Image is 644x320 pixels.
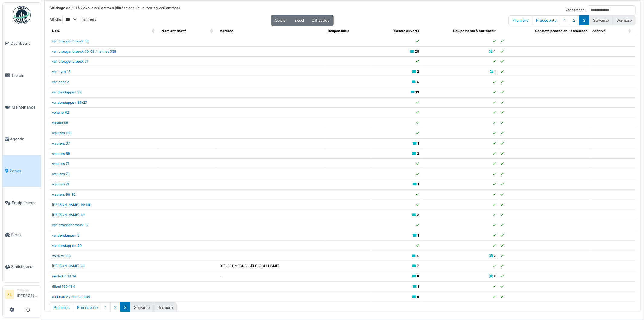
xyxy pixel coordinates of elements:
[10,168,38,174] span: Zones
[52,284,75,289] a: tilleul 180-184
[52,121,68,125] a: vondel 95
[152,26,155,36] span: Nom: Activate to sort
[271,15,291,26] button: Copier
[328,29,349,33] span: Responsable
[417,295,419,299] b: 9
[417,264,419,268] b: 7
[418,284,419,289] b: 1
[417,152,419,156] b: 3
[535,29,588,33] span: Contrats proche de l'échéance
[275,18,287,23] span: Copier
[217,261,325,271] td: [STREET_ADDRESS][PERSON_NAME]
[579,15,589,25] button: 3
[52,172,70,176] a: wauters 73
[11,232,38,238] span: Stock
[52,192,76,197] a: wauters 90-92
[418,233,419,237] b: 1
[52,39,89,43] a: van droogenbroeck 59
[453,29,496,33] span: Équipements à entretenir
[52,254,71,258] a: voltaire 163
[120,302,130,312] button: 3
[560,15,569,25] button: 1
[415,49,419,54] b: 28
[52,243,82,248] a: vanderstappen 40
[493,49,496,54] b: 4
[417,274,419,278] b: 8
[3,155,41,187] a: Zones
[10,136,38,142] span: Agenda
[418,141,419,145] b: 1
[11,41,38,46] span: Dashboard
[52,110,69,115] a: voltaire 62
[5,290,14,299] li: FL
[52,223,88,227] a: van droogenbroeck 57
[52,295,90,299] a: corbeau 2 / helmet 304
[393,29,419,33] span: Tickets ouverts
[162,29,186,33] span: Nom alternatif
[52,29,60,33] span: Nom
[110,302,120,312] button: 2
[494,70,496,74] b: 1
[52,182,69,186] a: wauters 74
[508,15,532,25] button: First
[3,59,41,91] a: Tickets
[417,70,419,74] b: 3
[11,264,38,269] span: Statistiques
[52,70,71,74] a: van dyck 13
[17,288,38,292] div: Manager
[569,15,579,25] button: 2
[62,15,81,24] select: Afficherentrées
[101,302,111,312] button: 1
[217,271,325,282] td: , ,
[508,15,636,25] nav: pagination
[52,274,76,278] a: marbotin 10-14
[50,302,177,312] nav: pagination
[52,80,69,84] a: van oost 2
[565,8,586,13] label: Rechercher :
[3,91,41,123] a: Maintenance
[494,254,496,258] b: 2
[628,26,632,36] span: Archivé: Activate to sort
[17,288,38,301] li: [PERSON_NAME]
[52,152,70,156] a: wauters 69
[73,302,101,312] button: Previous
[52,141,70,145] a: wauters 67
[52,131,72,135] a: wauters 106
[3,123,41,155] a: Agenda
[417,80,419,84] b: 4
[12,104,38,110] span: Maintenance
[415,90,419,94] b: 13
[52,264,85,268] a: [PERSON_NAME] 23
[3,187,41,219] a: Équipements
[12,200,38,206] span: Équipements
[52,203,91,207] a: [PERSON_NAME] 14-14b
[3,219,41,250] a: Stock
[52,90,82,94] a: vanderstappen 23
[532,15,560,25] button: Previous
[52,59,88,64] a: van droogenbroeck 61
[5,288,38,302] a: FL Manager[PERSON_NAME]
[50,15,96,24] label: Afficher entrées
[11,73,38,78] span: Tickets
[295,18,304,23] span: Excel
[312,18,330,23] span: QR codes
[220,29,234,33] span: Adresse
[52,49,116,54] a: van droogenbroeck 60-62 / helmet 339
[52,233,79,237] a: vanderstappen 2
[13,6,31,24] img: Badge_color-CXgf-gQk.svg
[50,5,180,15] div: Affichage de 201 à 226 sur 226 entrées (filtrées depuis un total de 228 entrées)
[418,182,419,186] b: 1
[494,274,496,278] b: 2
[3,28,41,59] a: Dashboard
[52,213,85,217] a: [PERSON_NAME] 49
[417,213,419,217] b: 2
[417,254,419,258] b: 4
[210,26,214,36] span: Nom alternatif: Activate to sort
[50,302,73,312] button: First
[3,251,41,282] a: Statistiques
[291,15,308,26] button: Excel
[52,100,87,105] a: vanderstappen 25-27
[593,29,606,33] span: Archivé
[308,15,334,26] button: QR codes
[52,162,69,166] a: wauters 71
